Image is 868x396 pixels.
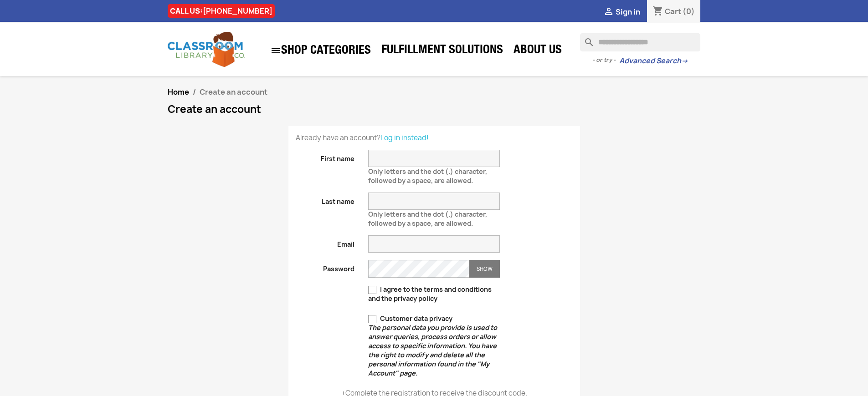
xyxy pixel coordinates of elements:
a: SHOP CATEGORIES [266,41,375,61]
span: Only letters and the dot (.) character, followed by a space, are allowed. [368,206,487,228]
label: I agree to the terms and conditions and the privacy policy [368,285,500,303]
i: shopping_cart [652,6,663,17]
i:  [603,7,614,18]
a: Home [168,87,189,97]
input: Search [580,33,700,51]
img: Classroom Library Company [168,32,245,67]
input: Password input [368,260,469,278]
a: Log in instead! [380,133,429,142]
a: Advanced Search→ [619,56,688,66]
span: - or try - [592,56,619,65]
i: search [580,33,591,44]
label: Email [289,235,362,249]
button: Show [469,260,500,278]
span: (0) [683,6,695,16]
a: Fulfillment Solutions [377,42,508,60]
p: Already have an account? [296,133,573,142]
div: CALL US: [168,4,275,18]
a: [PHONE_NUMBER] [203,6,272,16]
span: Sign in [616,7,640,17]
span: Only letters and the dot (.) character, followed by a space, are allowed. [368,163,487,185]
h1: Create an account [168,104,701,115]
label: Last name [289,193,362,206]
label: Password [289,260,362,274]
label: First name [289,150,362,163]
a: About Us [509,42,566,60]
i:  [270,45,281,56]
label: Customer data privacy [368,314,500,378]
span: Create an account [200,87,267,97]
span: → [681,56,688,66]
a:  Sign in [603,7,640,17]
em: The personal data you provide is used to answer queries, process orders or allow access to specif... [368,323,497,377]
span: Cart [665,6,681,16]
